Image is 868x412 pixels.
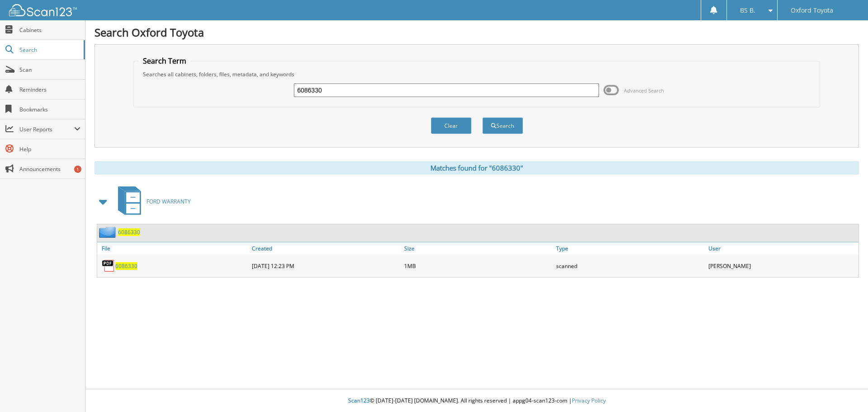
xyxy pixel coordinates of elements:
a: File [97,242,250,255]
div: [PERSON_NAME] [706,257,859,275]
span: Advanced Search [624,87,664,94]
a: Size [402,242,554,255]
a: Type [554,242,706,255]
div: Matches found for "6086330" [94,161,859,175]
span: Help [19,145,80,153]
span: Scan [19,66,80,74]
span: Cabinets [19,26,80,34]
div: © [DATE]-[DATE] [DOMAIN_NAME]. All rights reserved | appg04-scan123-com | [85,390,868,412]
a: Privacy Policy [572,397,606,404]
div: 1MB [402,257,554,275]
img: folder2.png [99,227,118,238]
a: FORD WARRANTY [113,184,191,219]
img: PDF.png [102,259,115,273]
a: User [706,242,859,255]
span: Scan123 [348,397,370,404]
div: [DATE] 12:23 PM [250,257,402,275]
a: 6086330 [118,228,140,236]
div: scanned [554,257,706,275]
iframe: Chat Widget [823,369,868,412]
div: Searches all cabinets, folders, files, metadata, and keywords [138,70,816,78]
span: Bookmarks [19,106,80,113]
img: scan123-logo-white.svg [9,4,77,16]
span: User Reports [19,125,74,133]
span: Oxford Toyota [791,8,833,13]
a: Created [250,242,402,255]
button: Search [482,117,523,134]
div: 1 [74,166,81,173]
span: Announcements [19,165,80,173]
legend: Search Term [138,56,191,66]
button: Clear [431,117,472,134]
span: FORD WARRANTY [146,198,191,205]
a: 6086330 [115,262,137,270]
h1: Search Oxford Toyota [94,25,859,40]
span: Reminders [19,86,80,93]
span: Search [19,46,79,54]
span: BS B. [740,8,755,13]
